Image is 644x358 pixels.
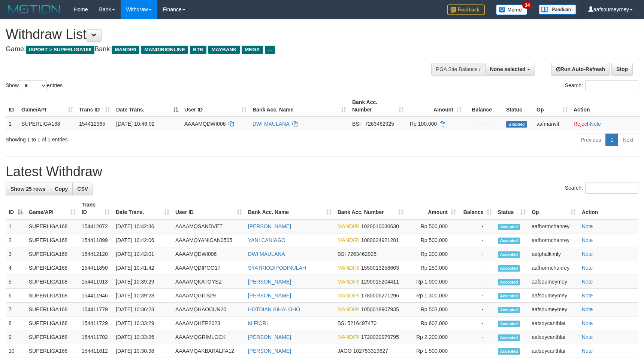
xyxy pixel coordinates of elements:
[113,261,172,275] td: [DATE] 10:41:42
[406,219,459,233] td: Rp 500,000
[338,306,360,312] span: MANDIRI
[26,316,79,330] td: SUPERLIGA168
[338,348,352,354] span: JAGO
[113,330,172,344] td: [DATE] 10:33:26
[498,251,520,258] span: Accepted
[498,279,520,285] span: Accepted
[79,289,113,303] td: 154411946
[459,261,495,275] td: -
[253,121,289,127] a: DWI MAULANA
[406,275,459,289] td: Rp 1,000,000
[6,219,26,233] td: 1
[349,95,407,117] th: Bank Acc. Number: activate to sort column ascending
[529,330,579,344] td: aafsoycanthlai
[6,233,26,247] td: 2
[79,233,113,247] td: 154411899
[338,334,360,340] span: MANDIRI
[113,247,172,261] td: [DATE] 10:42:01
[585,80,638,91] input: Search:
[172,275,245,289] td: AAAAMQKATOYSZ
[79,121,105,127] span: 154412365
[248,237,285,243] a: YANI CANIAGO
[172,219,245,233] td: AAAAMQSANDVET
[113,198,172,219] th: Date Trans.: activate to sort column ascending
[565,183,638,194] label: Search:
[79,303,113,316] td: 154411779
[565,80,638,91] label: Search:
[116,121,154,127] span: [DATE] 10:46:02
[361,334,399,340] span: Copy 1720030979795 to clipboard
[6,303,26,316] td: 7
[495,198,529,219] th: Status: activate to sort column ascending
[6,330,26,344] td: 9
[529,247,579,261] td: aafphalkimly
[468,120,500,128] div: - - -
[406,261,459,275] td: Rp 250,000
[245,198,335,219] th: Bank Acc. Name: activate to sort column ascending
[539,4,576,15] img: panduan.png
[113,233,172,247] td: [DATE] 10:42:06
[571,117,640,131] td: ·
[582,265,593,271] a: Note
[6,133,263,143] div: Showing 1 to 1 of 1 entries
[113,289,172,303] td: [DATE] 10:39:28
[459,219,495,233] td: -
[582,293,593,299] a: Note
[6,316,26,330] td: 8
[447,4,485,15] img: Feedback.jpg
[407,95,465,117] th: Amount: activate to sort column ascending
[338,237,360,243] span: MANDIRI
[26,219,79,233] td: SUPERLIGA168
[431,63,485,76] div: PGA Site Balance /
[76,95,113,117] th: Trans ID: activate to sort column ascending
[410,121,437,127] span: Rp 100.000
[361,279,399,285] span: Copy 1290015204411 to clipboard
[6,344,26,358] td: 10
[498,265,520,272] span: Accepted
[406,289,459,303] td: Rp 1,300,000
[248,293,291,299] a: [PERSON_NAME]
[190,46,206,54] span: BTN
[79,219,113,233] td: 154412072
[338,251,346,257] span: BSI
[459,316,495,330] td: -
[248,348,291,354] a: [PERSON_NAME]
[576,134,606,146] a: Previous
[6,261,26,275] td: 4
[506,121,527,128] span: Grabbed
[26,46,94,54] span: ISPORT > SUPERLIGA168
[361,265,399,271] span: Copy 1550013258663 to clipboard
[611,63,633,76] a: Stop
[6,183,50,195] a: Show 25 rows
[248,223,291,229] a: [PERSON_NAME]
[55,186,68,192] span: Copy
[248,334,291,340] a: [PERSON_NAME]
[208,46,240,54] span: MAYBANK
[18,95,76,117] th: Game/API: activate to sort column ascending
[77,186,88,192] span: CSV
[18,117,76,131] td: SUPERLIGA168
[582,306,593,312] a: Note
[19,80,47,91] select: Showentries
[365,121,394,127] span: Copy 7263462925 to clipboard
[26,289,79,303] td: SUPERLIGA168
[406,247,459,261] td: Rp 200,000
[248,265,306,271] a: SYATRIODIPODINULAH
[498,238,520,244] span: Accepted
[571,95,640,117] th: Action
[406,344,459,358] td: Rp 1,500,000
[406,303,459,316] td: Rp 503,000
[26,261,79,275] td: SUPERLIGA168
[361,237,399,243] span: Copy 1080024921281 to clipboard
[172,330,245,344] td: AAAAMQGRIMLOCK
[582,334,593,340] a: Note
[503,95,533,117] th: Status
[79,247,113,261] td: 154412120
[113,303,172,316] td: [DATE] 10:36:23
[529,303,579,316] td: aafsoumeymey
[498,348,520,355] span: Accepted
[618,134,638,146] a: Next
[582,348,593,354] a: Note
[529,233,579,247] td: aafhormchanrey
[113,275,172,289] td: [DATE] 10:39:29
